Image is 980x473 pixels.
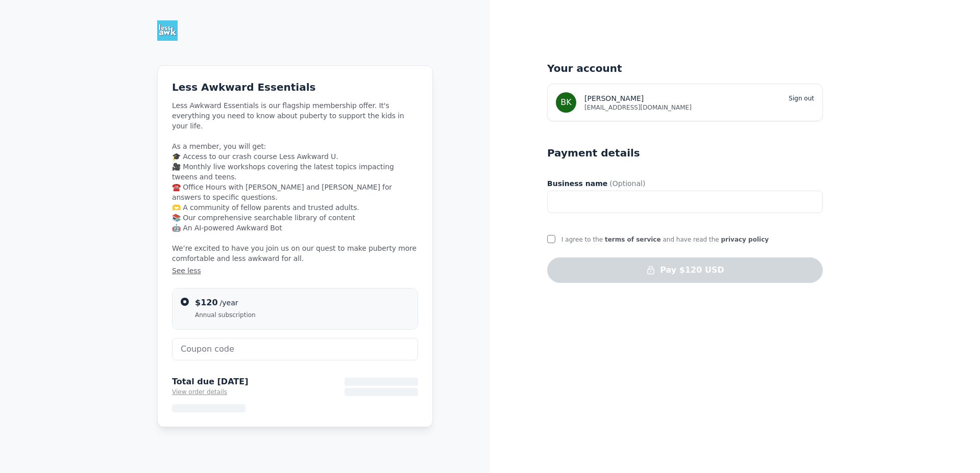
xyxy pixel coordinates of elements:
button: View order details [172,388,227,396]
span: Total due [DATE] [172,377,248,387]
a: privacy policy [721,236,769,243]
span: Business name [547,178,607,189]
div: BK [556,92,576,113]
span: Less Awkward Essentials [172,81,315,93]
input: Coupon code [172,338,418,360]
a: terms of service [605,236,661,243]
button: Pay $120 USD [547,257,823,283]
span: [PERSON_NAME] [584,93,644,103]
span: Annual subscription [195,311,256,319]
h5: Payment details [547,146,640,160]
button: See less [172,266,418,276]
a: Sign out [789,95,814,102]
span: $120 [195,298,218,307]
input: $120/yearAnnual subscription [181,298,189,306]
span: Less Awkward Essentials is our flagship membership offer. It's everything you need to know about ... [172,100,418,276]
span: [EMAIL_ADDRESS][DOMAIN_NAME] [584,103,814,112]
span: /year [220,299,238,307]
span: View order details [172,388,227,396]
h5: Your account [547,61,823,75]
span: I agree to the and have read the [561,236,769,243]
span: (Optional) [609,178,645,189]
